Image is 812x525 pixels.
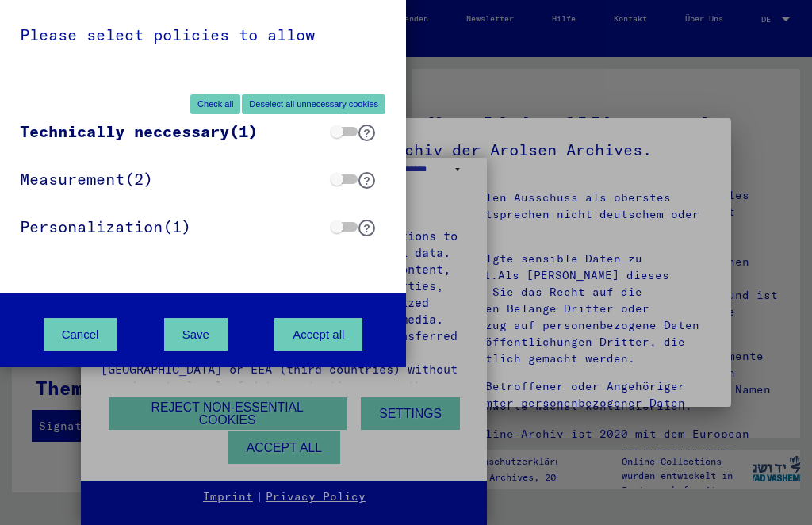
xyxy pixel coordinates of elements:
[20,169,124,189] span: Measurement
[358,220,375,236] button: ?
[20,217,163,236] span: Personalization
[20,168,153,190] span: (2)
[20,24,386,46] div: Please select policies to allow
[20,216,191,238] span: (1)
[44,318,117,351] button: Cancel
[274,318,362,351] button: Accept all
[358,172,375,189] button: ?
[190,94,240,114] button: Check all
[164,318,228,351] button: Save
[242,94,385,114] button: Deselect all unnecessary cookies
[358,125,375,141] button: ?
